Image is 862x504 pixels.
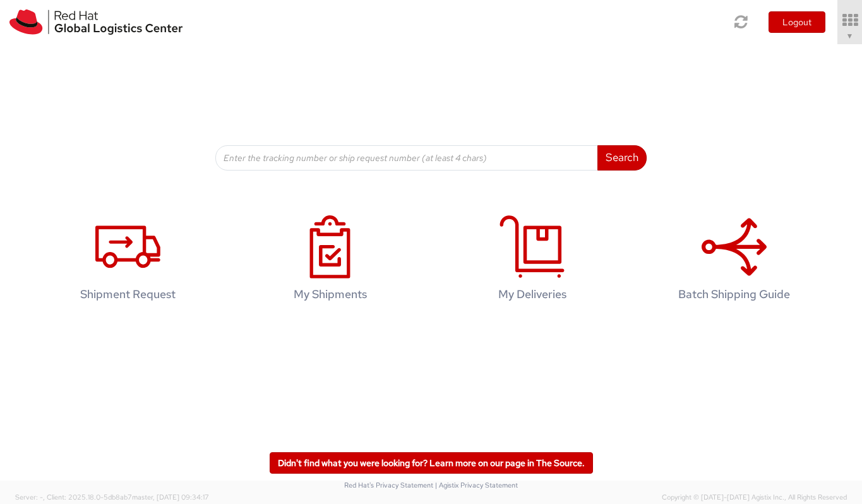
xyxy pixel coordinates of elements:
[33,202,223,320] a: Shipment Request
[769,11,825,33] button: Logout
[270,452,593,474] a: Didn't find what you were looking for? Learn more on our page in The Source.
[47,288,210,301] h4: Shipment Request
[215,145,598,171] input: Enter the tracking number or ship request number (at least 4 chars)
[344,481,433,489] a: Red Hat's Privacy Statement
[132,493,209,501] span: master, [DATE] 09:34:17
[451,288,614,301] h4: My Deliveries
[846,31,854,41] span: ▼
[249,288,412,301] h4: My Shipments
[662,493,847,503] span: Copyright © [DATE]-[DATE] Agistix Inc., All Rights Reserved
[43,493,45,501] span: ,
[438,202,627,320] a: My Deliveries
[435,481,518,489] a: | Agistix Privacy Statement
[597,145,647,171] button: Search
[640,202,829,320] a: Batch Shipping Guide
[236,202,425,320] a: My Shipments
[653,288,816,301] h4: Batch Shipping Guide
[47,493,209,501] span: Client: 2025.18.0-5db8ab7
[9,9,183,35] img: rh-logistics-00dfa346123c4ec078e1.svg
[15,493,45,501] span: Server: -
